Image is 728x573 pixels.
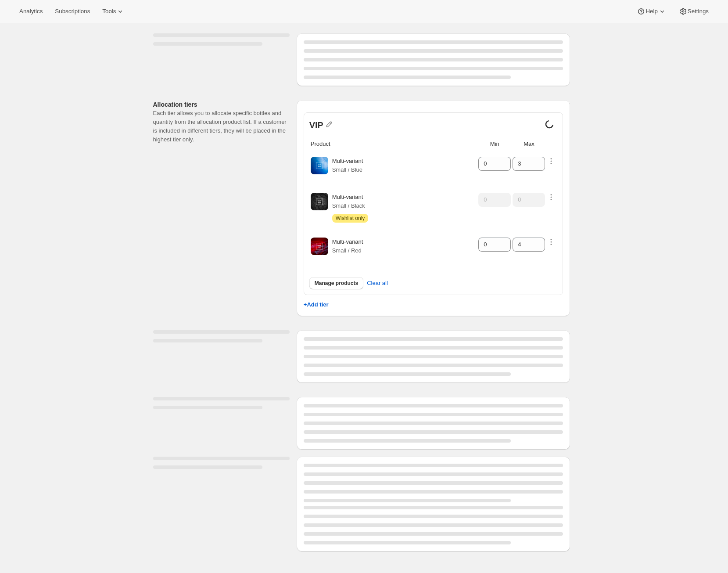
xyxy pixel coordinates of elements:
[332,166,363,174] p: Small / Blue
[153,100,290,109] p: Allocation tiers
[332,193,369,202] p: Multi-variant
[513,140,545,148] p: Max
[362,274,393,292] button: Clear all
[311,193,328,210] img: Multi-variant
[336,215,365,222] span: Wishlist only
[102,8,116,15] span: Tools
[19,8,43,15] span: Analytics
[332,202,369,210] p: Small / Black
[674,5,714,18] button: Settings
[688,8,709,15] span: Settings
[311,140,330,148] p: Product
[50,5,95,18] button: Subscriptions
[311,157,328,174] img: Multi-variant
[332,157,363,166] p: Multi-variant
[97,5,130,18] button: Tools
[153,109,290,144] p: Each tier allows you to allocate specific bottles and quantity from the allocation product list. ...
[55,8,90,15] span: Subscriptions
[311,238,328,255] img: Multi-variant
[332,238,363,246] p: Multi-variant
[646,8,657,15] span: Help
[309,277,363,289] button: Manage products
[367,279,388,288] span: Clear all
[309,120,323,131] span: VIP
[14,5,48,18] button: Analytics
[478,140,511,148] p: Min
[332,246,363,255] p: Small / Red
[631,5,671,18] button: Help
[304,301,329,308] button: +Add tier
[315,280,358,287] span: Manage products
